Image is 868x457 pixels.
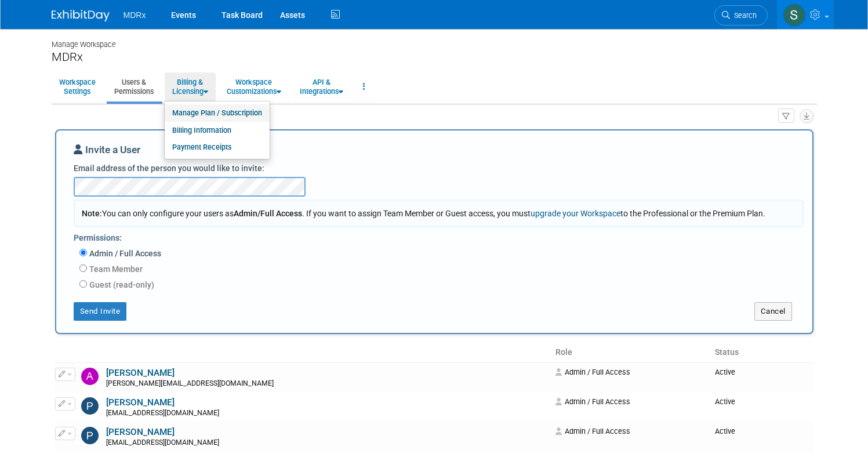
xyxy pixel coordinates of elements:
span: You can only configure your users as . If you want to assign Team Member or Guest access, you mus... [82,209,765,218]
a: Manage Plan / Subscription [165,104,270,122]
a: [PERSON_NAME] [106,427,175,437]
span: Active [715,397,735,406]
img: Philip D'Adderio [81,427,99,444]
div: Invite a User [74,143,795,162]
a: Billing &Licensing [165,72,216,101]
a: Search [714,5,768,26]
th: Status [710,343,813,362]
span: Note: [82,209,102,218]
span: Admin/Full Access [234,209,302,218]
div: Manage Workspace [52,29,817,50]
span: Admin / Full Access [555,397,630,406]
a: Users &Permissions [107,72,161,101]
a: [PERSON_NAME] [106,368,175,378]
button: Send Invite [74,302,127,321]
a: upgrade your Workspace [531,209,620,218]
div: [EMAIL_ADDRESS][DOMAIN_NAME] [106,409,548,418]
span: Admin / Full Access [555,368,630,376]
a: Billing Information [165,122,270,139]
img: ExhibitDay [52,10,110,21]
span: Active [715,427,735,436]
div: MDRx [52,50,817,64]
label: Guest (read-only) [87,279,154,291]
div: Permissions: [74,227,804,246]
a: API &Integrations [292,72,351,101]
th: Role [551,343,710,362]
a: WorkspaceSettings [52,72,103,101]
span: Admin / Full Access [555,427,630,436]
img: Stefanos Tsakiris [783,4,805,26]
button: Cancel [754,302,792,321]
span: MDRx [124,10,146,20]
label: Email address of the person you would like to invite: [74,162,264,174]
label: Team Member [87,263,143,275]
div: [PERSON_NAME][EMAIL_ADDRESS][DOMAIN_NAME] [106,379,548,389]
div: [EMAIL_ADDRESS][DOMAIN_NAME] [106,438,548,448]
img: Allison Walsh [81,368,99,385]
label: Admin / Full Access [87,248,161,259]
span: Active [715,368,735,376]
img: Phil S [81,397,99,415]
a: Payment Receipts [165,139,270,156]
a: [PERSON_NAME] [106,397,175,408]
a: WorkspaceCustomizations [219,72,289,101]
span: Search [730,11,757,20]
